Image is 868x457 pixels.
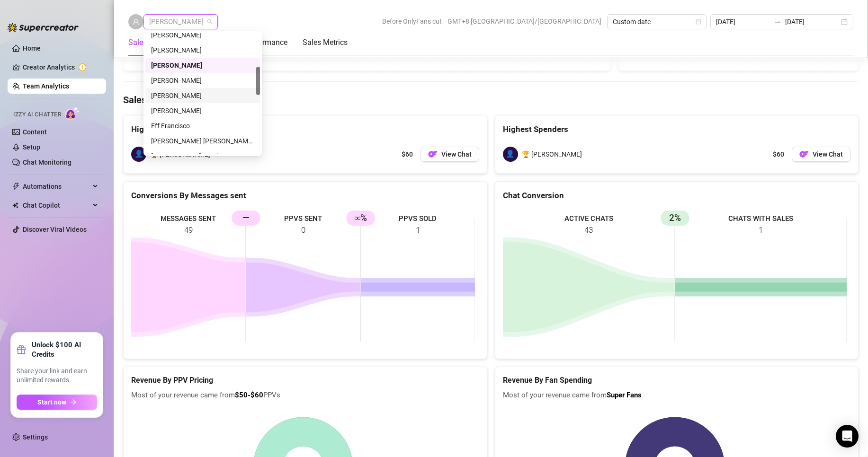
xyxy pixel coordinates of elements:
span: gift [17,345,26,354]
span: 👤 [503,147,518,162]
span: Chat Copilot [23,198,90,213]
span: Most of your revenue came from PPVs [131,390,479,401]
a: Team Analytics [23,82,69,90]
img: Chat Copilot [12,202,18,209]
span: swap-right [774,18,781,26]
div: [PERSON_NAME] [151,105,254,116]
div: Performance [244,37,287,48]
span: $60 [773,149,784,159]
a: Content [23,128,47,136]
span: calendar [696,19,701,25]
h4: Sales Metrics [123,93,181,106]
img: OF [799,149,809,159]
span: Share your link and earn unlimited rewards [17,367,97,385]
span: GMT+8 [GEOGRAPHIC_DATA]/[GEOGRAPHIC_DATA] [447,14,601,28]
a: Chat Monitoring [23,158,72,166]
div: [PERSON_NAME] [151,75,254,86]
div: Open Intercom Messenger [836,425,859,448]
div: Sales Metrics [303,37,348,48]
div: Eff Francisco [145,118,260,133]
div: Rick Gino Tarcena [145,133,260,149]
input: Start date [716,17,770,27]
input: End date [785,17,839,27]
span: Automations [23,179,90,194]
img: logo-BBDzfeDw.svg [8,23,79,32]
b: $50-$60 [235,391,263,399]
span: Custom date [613,15,701,29]
div: [PERSON_NAME] [151,90,254,101]
div: Highest Spenders [503,123,851,136]
div: Exon Locsin [145,149,260,164]
a: Home [23,44,41,52]
span: $60 [402,149,413,159]
span: user [133,18,139,25]
button: OFView Chat [792,147,850,162]
img: OF [428,149,438,159]
strong: Unlock $100 AI Credits [32,340,97,359]
span: Izzy AI Chatter [13,110,61,119]
a: Setup [23,143,40,151]
div: Frank Vincent Coco [145,58,260,73]
div: Jeffery Bamba [145,43,260,58]
h5: Revenue By PPV Pricing [131,375,479,386]
span: View Chat [441,150,472,158]
b: Super Fans [607,391,642,399]
img: AI Chatter [65,106,80,120]
span: 🏆 [PERSON_NAME] [522,149,582,159]
div: Derik Barron [145,88,260,103]
span: thunderbolt [12,183,20,190]
span: View Chat [813,150,843,158]
div: Eff Francisco [151,121,254,131]
span: Most of your revenue came from [503,390,851,401]
span: to [774,18,781,26]
span: Before OnlyFans cut [382,14,442,28]
span: arrow-right [70,399,77,405]
div: [PERSON_NAME] [151,60,254,70]
a: Creator Analytics exclamation-circle [23,60,98,75]
span: Frank Vincent Coco [149,15,212,29]
a: Settings [23,433,48,441]
div: Sales [128,37,147,48]
div: Conversions By Messages sent [131,189,479,202]
button: OFView Chat [421,147,479,162]
div: Highest Ppv Sales [131,123,479,136]
span: 👤 [131,147,146,162]
span: Start now [37,398,66,406]
a: Discover Viral Videos [23,226,87,233]
div: [PERSON_NAME] [PERSON_NAME] Tarcena [151,136,254,146]
h5: Revenue By Fan Spending [503,375,851,386]
div: Einar [145,73,260,88]
div: [PERSON_NAME] [151,30,254,40]
div: Enrique S. [145,27,260,43]
button: Start nowarrow-right [17,395,97,410]
div: [PERSON_NAME] [151,45,254,55]
div: [MEDICAL_DATA] Locsin [151,151,254,161]
div: Chat Conversion [503,189,851,202]
div: Rupert T. [145,103,260,118]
